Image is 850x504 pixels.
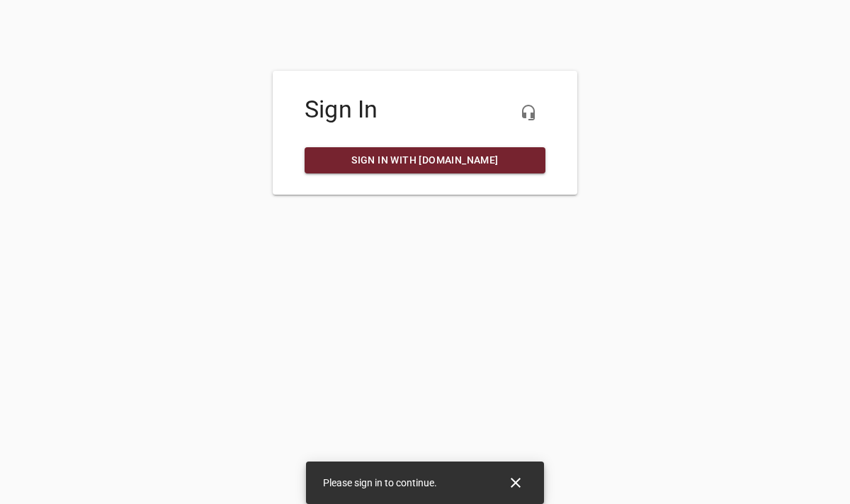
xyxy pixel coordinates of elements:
[316,151,534,169] span: Sign in with [DOMAIN_NAME]
[511,96,545,130] button: Live Chat
[305,96,545,124] h4: Sign In
[499,466,533,500] button: Close
[323,477,437,488] span: Please sign in to continue.
[305,147,545,173] a: Sign in with [DOMAIN_NAME]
